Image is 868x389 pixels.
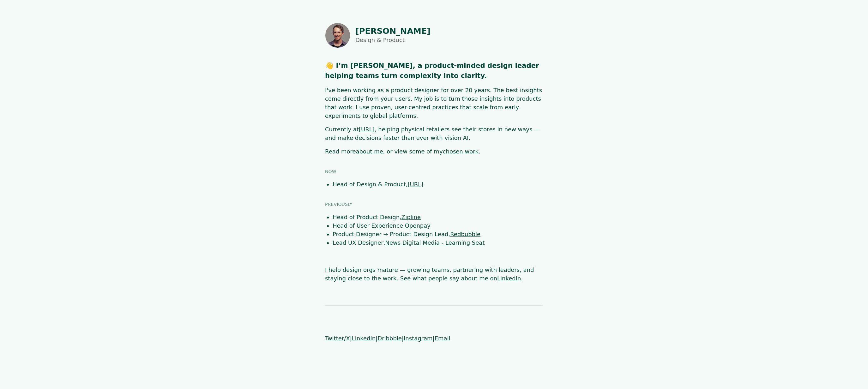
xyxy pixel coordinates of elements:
h1: 👋 I’m [PERSON_NAME], a product-minded design leader helping teams turn complexity into clarity. [325,61,543,81]
p: I've been working as a product designer for over 20 years. The best insights come directly from y... [325,86,543,120]
a: LinkedIn [497,275,521,282]
a: LinkedIn [352,335,376,342]
a: Zipline [401,214,421,220]
img: Photo of Shaun Byrne [325,23,350,48]
h3: Previously [325,201,543,208]
li: Head of Design & Product, [333,180,543,189]
li: Lead UX Designer, [333,238,543,247]
p: Currently at , helping physical retailers see their stores in new ways — and make decisions faste... [325,125,543,142]
p: | | | | [325,334,543,343]
li: Head of Product Design, [333,213,543,221]
a: chosen work [443,148,479,155]
li: Head of User Experience, [333,221,543,230]
p: Design & Product [355,36,431,44]
a: Openpay [405,222,431,229]
a: about me [356,148,383,155]
a: Dribbble [377,335,402,342]
a: [URL] [359,126,375,133]
p: I help design orgs mature — growing teams, partnering with leaders, and staying close to the work... [325,266,543,283]
a: Twitter/X [325,335,350,342]
a: [URL] [408,181,424,188]
a: News Digital Media - Learning Seat [385,239,485,246]
p: Read more , or view some of my . [325,147,543,156]
h3: Now [325,168,543,175]
li: Product Designer → Product Design Lead, [333,230,543,238]
a: Redbubble [450,231,480,237]
a: Instagram [404,335,433,342]
h1: [PERSON_NAME] [355,27,431,35]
